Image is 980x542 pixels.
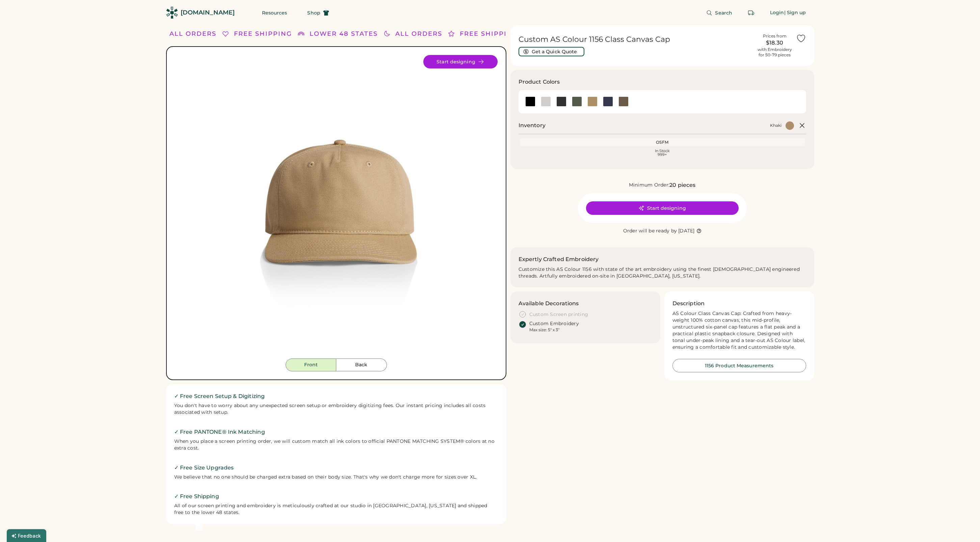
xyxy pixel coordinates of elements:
span: Search [715,10,732,15]
div: Custom Screen printing [529,311,588,318]
div: 1156 Style Image [184,55,488,359]
button: Shop [299,6,337,20]
div: LOWER 48 STATES [310,29,378,38]
div: Minimum Order: [629,182,670,189]
div: Login [770,9,784,16]
button: Back [336,359,387,371]
div: Prices from [763,33,787,39]
button: Start designing [423,55,498,68]
div: | Sign up [784,9,806,16]
div: Custom Embroidery [529,320,579,327]
div: 20 pieces [669,181,695,189]
button: Retrieve an order [744,6,758,20]
div: ALL ORDERS [169,29,216,38]
div: ALL ORDERS [395,29,442,38]
div: Max size: 5" x 3" [529,327,559,333]
div: Order will be ready by [623,228,677,234]
div: All of our screen printing and embroidery is meticulously crafted at our studio in [GEOGRAPHIC_DA... [174,503,498,516]
div: with Embroidery for 50-79 pieces [758,47,792,58]
span: Shop [307,10,320,15]
button: Get a Quick Quote [519,47,584,56]
button: Start designing [586,201,739,215]
button: Resources [254,6,295,20]
div: You don't have to worry about any unexpected screen setup or embroidery digitizing fees. Our inst... [174,402,498,416]
div: $18.30 [758,39,792,47]
h2: Expertly Crafted Embroidery [519,255,599,263]
div: AS Colour Class Canvas Cap: Crafted from heavy-weight 100% cotton canvas, this mid-profile, unstr... [672,310,806,350]
div: [DATE] [678,228,695,234]
div: [DOMAIN_NAME] [181,8,235,17]
h2: ✓ Free Screen Setup & Digitizing [174,392,498,400]
h3: Description [672,299,705,308]
h1: Custom AS Colour 1156 Class Canvas Cap [519,35,753,44]
div: OSFM [521,140,803,145]
img: Rendered Logo - Screens [166,7,178,19]
iframe: Front Chat [948,512,977,541]
div: In Stock 999+ [521,149,803,156]
div: Customize this AS Colour 1156 with state of the art embroidery using the finest [DEMOGRAPHIC_DATA... [519,266,806,280]
button: Front [286,359,336,371]
h2: ✓ Free Shipping [174,492,498,501]
div: When you place a screen printing order, we will custom match all ink colors to official PANTONE M... [174,438,498,452]
img: 1156 - Khaki Front Image [184,55,488,359]
h3: Product Colors [519,78,560,86]
h2: Inventory [519,121,546,130]
button: 1156 Product Measurements [672,359,806,372]
h3: Available Decorations [519,299,579,308]
button: Search [698,6,740,20]
div: FREE SHIPPING [460,29,518,38]
div: We believe that no one should be charged extra based on their body size. That's why we don't char... [174,474,498,481]
h2: ✓ Free PANTONE® Ink Matching [174,428,498,436]
div: Khaki [770,123,782,128]
div: FREE SHIPPING [234,29,292,38]
h2: ✓ Free Size Upgrades [174,464,498,472]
